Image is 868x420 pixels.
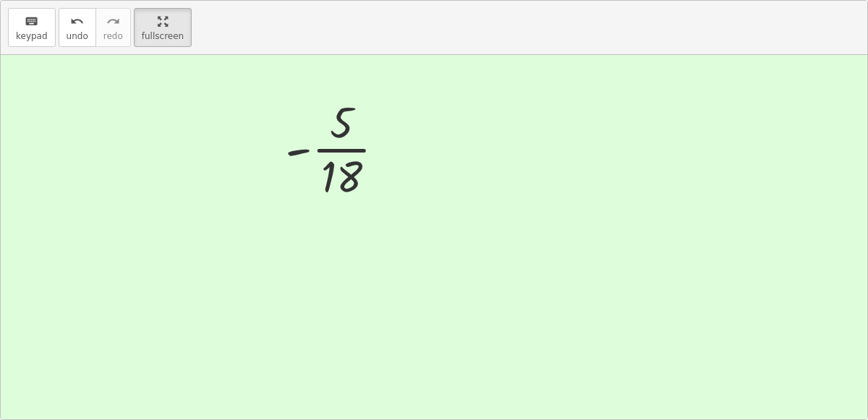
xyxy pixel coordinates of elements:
[103,31,123,41] span: redo
[59,8,96,47] button: undoundo
[67,31,88,41] span: undo
[70,13,84,30] i: undo
[16,31,48,41] span: keypad
[8,8,56,47] button: keyboardkeypad
[95,8,131,47] button: redoredo
[106,13,120,30] i: redo
[25,13,38,30] i: keyboard
[134,8,192,47] button: fullscreen
[142,31,184,41] span: fullscreen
